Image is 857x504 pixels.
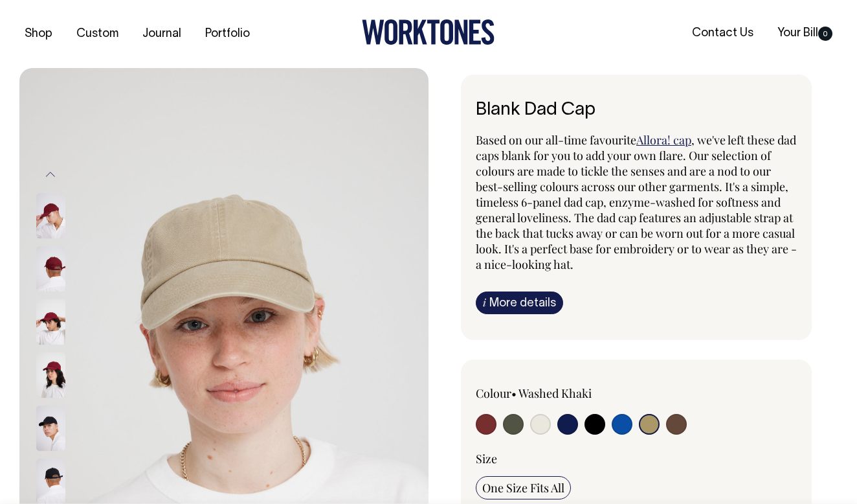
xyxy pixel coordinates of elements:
[511,385,517,401] span: •
[476,132,636,148] span: Based on our all-time favourite
[476,132,797,272] span: , we've left these dad caps blank for you to add your own flare. Our selection of colours are mad...
[476,476,571,499] input: One Size Fits All
[36,352,65,398] img: burgundy
[818,27,832,41] span: 0
[518,385,592,401] label: Washed Khaki
[36,299,65,345] img: burgundy
[476,385,604,401] div: Colour
[36,193,65,238] img: burgundy
[36,406,65,451] img: black
[41,160,60,189] button: Previous
[36,459,65,504] img: black
[772,23,838,44] a: Your Bill0
[71,23,124,45] a: Custom
[636,132,691,148] a: Allora! cap
[137,23,186,45] a: Journal
[482,480,564,496] span: One Size Fits All
[36,246,65,292] img: burgundy
[19,23,58,45] a: Shop
[687,23,759,44] a: Contact Us
[200,23,255,45] a: Portfolio
[476,292,563,314] a: iMore details
[476,451,797,466] div: Size
[476,100,797,120] h6: Blank Dad Cap
[483,295,486,309] span: i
